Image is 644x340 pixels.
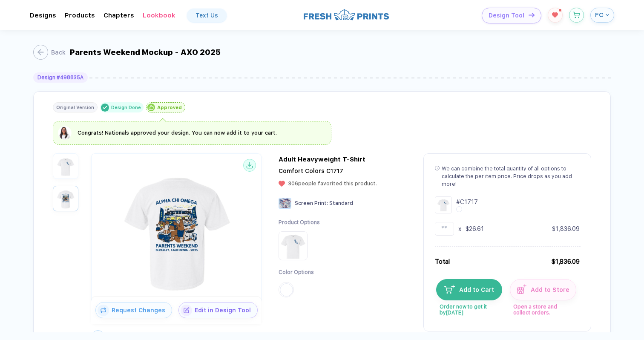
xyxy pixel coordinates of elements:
[295,200,328,206] span: Screen Print :
[304,8,389,21] img: logo
[482,8,541,23] button: Design Toolicon
[280,233,306,259] img: Product Option
[56,105,94,110] div: Original Version
[435,196,452,213] img: Design Group Summary Cell
[329,200,353,206] span: Standard
[98,305,109,316] img: icon
[279,198,291,209] img: Screen Print
[559,9,561,12] sup: 1
[279,269,320,276] div: Color Options
[455,286,494,293] span: Add to Cart
[510,279,576,300] button: iconAdd to Store
[466,225,484,233] div: $26.61
[529,13,535,17] img: icon
[435,257,450,266] div: Total
[288,181,377,187] span: 306 people favorited this product.
[552,225,580,233] div: $1,836.09
[526,286,569,293] span: Add to Store
[109,307,172,314] span: Request Changes
[510,300,575,316] span: Open a store and collect orders.
[111,105,141,110] div: Design Done
[181,305,192,316] img: icon
[551,257,580,266] div: $1,836.09
[279,167,343,174] span: Comfort Colors C1717
[442,165,580,188] div: We can combine the total quantity of all options to calculate the per item price. Price drops as ...
[187,9,227,22] a: Text Us
[58,126,72,140] img: sophie
[436,279,503,300] button: iconAdd to Cart
[143,12,175,19] div: Lookbook
[37,75,83,81] div: Design # 498835A
[595,11,604,19] span: FC
[590,8,614,23] button: FC
[456,198,478,206] div: # C1717
[157,105,182,110] div: Approved
[55,188,76,209] img: 5bc33531-5ffc-4172-bc8b-f51dc5e86afa_nt_back_1753046234091.jpg
[30,12,56,19] div: DesignsToggle dropdown menu
[55,156,76,177] img: 5bc33531-5ffc-4172-bc8b-f51dc5e86afa_nt_front_1753046234088.jpg
[279,219,320,226] div: Product Options
[517,284,527,294] img: icon
[95,302,172,318] button: iconRequest Changes
[70,48,221,57] div: Parents Weekend Mockup - AXO 2025
[65,12,95,19] div: ProductsToggle dropdown menu
[143,12,175,19] div: LookbookToggle dropdown menu chapters
[436,300,502,316] span: Order now to get it by [DATE]
[33,45,66,60] button: Back
[444,285,455,293] img: icon
[94,161,259,295] img: 5bc33531-5ffc-4172-bc8b-f51dc5e86afa_nt_back_1753046234091.jpg
[458,225,461,233] div: x
[58,126,277,140] button: Congrats! Nationals approved your design. You can now add it to your cart.
[178,302,258,318] button: iconEdit in Design Tool
[279,156,365,163] div: Adult Heavyweight T-Shirt
[51,49,66,56] div: Back
[78,130,277,136] span: Congrats! Nationals approved your design. You can now add it to your cart.
[489,12,524,19] span: Design Tool
[192,307,257,314] span: Edit in Design Tool
[103,12,134,19] div: ChaptersToggle dropdown menu chapters
[195,12,218,19] div: Text Us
